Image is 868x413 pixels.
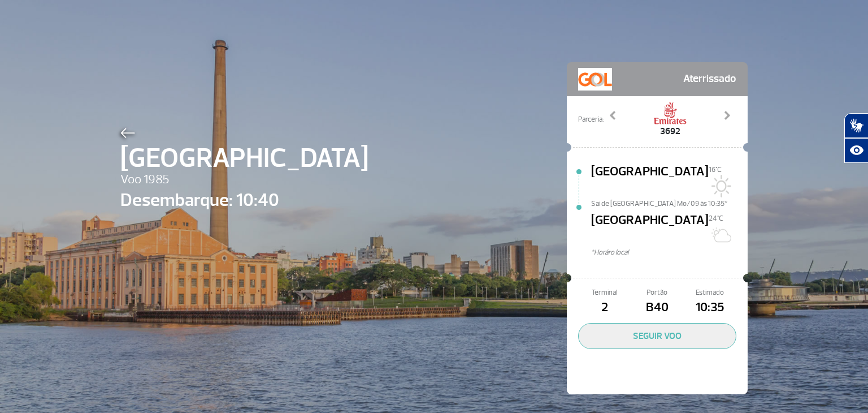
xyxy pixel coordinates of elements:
span: 24°C [709,214,723,223]
span: 10:35 [684,298,736,317]
img: Sol [709,175,731,197]
div: Plugin de acessibilidade da Hand Talk. [844,113,868,163]
span: Portão [631,287,683,298]
button: Abrir tradutor de língua de sinais. [844,113,868,138]
span: Aterrissado [683,68,736,91]
span: [GEOGRAPHIC_DATA] [591,162,709,199]
span: Parceria: [578,114,604,125]
span: B40 [631,298,683,317]
span: Terminal [578,287,631,298]
span: Estimado [684,287,736,298]
span: 16°C [709,165,722,174]
span: [GEOGRAPHIC_DATA] [120,138,368,179]
img: Sol com muitas nuvens [709,223,731,246]
button: Abrir recursos assistivos. [844,138,868,163]
span: Voo 1985 [120,170,368,190]
span: 2 [578,298,631,317]
span: Sai de [GEOGRAPHIC_DATA] Mo/09 às 10:35* [591,199,748,206]
span: *Horáro local [591,247,748,258]
span: 3692 [653,124,687,138]
span: Desembarque: 10:40 [120,187,368,214]
span: [GEOGRAPHIC_DATA] [591,211,709,247]
button: SEGUIR VOO [578,323,736,349]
